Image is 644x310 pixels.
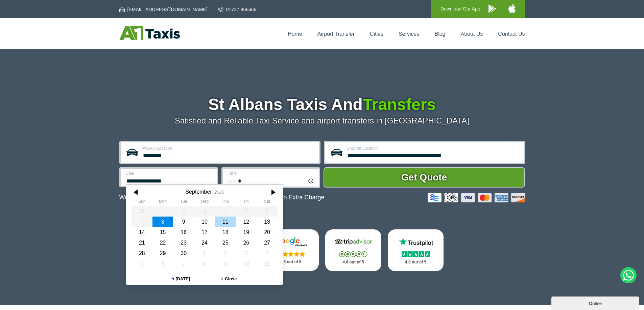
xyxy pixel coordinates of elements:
[194,206,215,217] div: 03 September 2025
[333,258,374,266] p: 4.8 out of 5
[333,237,374,247] img: Tripadvisor
[215,199,236,206] th: Thursday
[194,199,215,206] th: Wednesday
[132,227,152,237] div: 14 September 2025
[173,248,194,258] div: 30 September 2025
[395,258,436,266] p: 4.8 out of 5
[347,146,520,150] label: Drop-off Location
[215,248,236,258] div: 02 October 2025
[236,206,257,217] div: 05 September 2025
[173,259,194,269] div: 07 October 2025
[215,217,236,227] div: 11 September 2025
[205,273,253,285] button: Close
[508,4,516,13] img: A1 Taxis iPhone App
[257,248,278,258] div: 04 October 2025
[288,31,302,37] a: Home
[152,217,173,227] div: 08 September 2025
[236,217,257,227] div: 12 September 2025
[236,248,257,258] div: 03 October 2025
[339,251,367,257] img: Stars
[152,199,173,206] th: Monday
[270,258,311,266] p: 4.8 out of 5
[173,227,194,237] div: 16 September 2025
[152,227,173,237] div: 15 September 2025
[388,229,444,271] a: Trustpilot Stars 4.8 out of 5
[317,31,355,37] a: Airport Transfer
[434,31,445,37] a: Blog
[132,248,152,258] div: 28 September 2025
[132,217,152,227] div: 07 September 2025
[185,189,212,195] div: September
[363,95,436,113] span: Transfers
[194,248,215,258] div: 01 October 2025
[132,206,152,217] div: 31 August 2025
[132,259,152,269] div: 05 October 2025
[236,237,257,248] div: 26 September 2025
[228,171,315,175] label: Time
[173,217,194,227] div: 09 September 2025
[119,26,180,40] img: A1 Taxis St Albans LTD
[215,259,236,269] div: 09 October 2025
[461,31,483,37] a: About Us
[215,237,236,248] div: 25 September 2025
[236,227,257,237] div: 19 September 2025
[257,237,278,248] div: 27 September 2025
[440,5,480,13] p: Download Our App
[257,259,278,269] div: 11 October 2025
[132,199,152,206] th: Sunday
[218,6,257,13] a: 01727 866666
[173,237,194,248] div: 23 September 2025
[324,167,525,188] button: Get Quote
[488,4,496,13] img: A1 Taxis Android App
[126,171,213,175] label: Date
[194,237,215,248] div: 24 September 2025
[194,217,215,227] div: 10 September 2025
[370,31,383,37] a: Cities
[214,190,223,195] div: 2025
[152,259,173,269] div: 06 October 2025
[215,227,236,237] div: 18 September 2025
[152,206,173,217] div: 01 September 2025
[277,251,305,257] img: Stars
[402,251,430,257] img: Stars
[428,193,525,202] img: Credit And Debit Cards
[142,146,315,150] label: Pick-up Location
[119,194,326,201] p: We Now Accept Card & Contactless Payment In
[396,237,436,247] img: Trustpilot
[173,199,194,206] th: Tuesday
[551,295,641,310] iframe: chat widget
[270,237,311,247] img: Google
[399,31,419,37] a: Services
[257,199,278,206] th: Saturday
[325,229,381,271] a: Tripadvisor Stars 4.8 out of 5
[263,229,319,271] a: Google Stars 4.8 out of 5
[173,206,194,217] div: 02 September 2025
[132,237,152,248] div: 21 September 2025
[257,206,278,217] div: 06 September 2025
[119,6,208,13] a: [EMAIL_ADDRESS][DOMAIN_NAME]
[119,116,525,125] p: Satisfied and Reliable Taxi Service and airport transfers in [GEOGRAPHIC_DATA]
[257,227,278,237] div: 20 September 2025
[236,199,257,206] th: Friday
[152,237,173,248] div: 22 September 2025
[152,248,173,258] div: 29 September 2025
[498,31,525,37] a: Contact Us
[248,194,326,201] span: The Car at No Extra Charge.
[156,273,205,285] button: [DATE]
[215,206,236,217] div: 04 September 2025
[194,259,215,269] div: 08 October 2025
[257,217,278,227] div: 13 September 2025
[119,96,525,113] h1: St Albans Taxis And
[236,259,257,269] div: 10 October 2025
[194,227,215,237] div: 17 September 2025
